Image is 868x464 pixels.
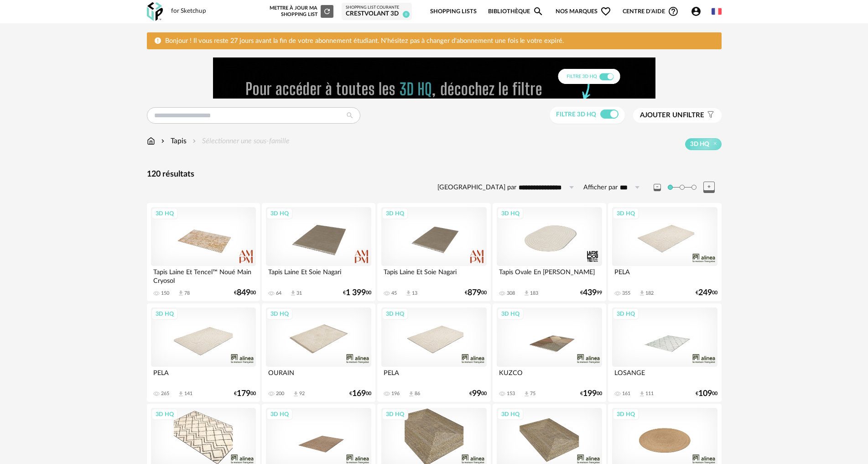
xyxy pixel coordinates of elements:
[696,290,717,296] div: € 00
[639,391,645,397] span: Download icon
[712,6,722,16] img: fr
[690,140,709,148] span: 3D HQ
[497,308,524,320] div: 3D HQ
[165,37,564,44] span: Bonjour ! Il vous reste 27 jours avant la fin de votre abonnement étudiant. N'hésitez pas à chang...
[612,367,717,385] div: LOSANGE
[382,408,408,420] div: 3D HQ
[262,303,375,402] a: 3D HQ OURAIN 200 Download icon 92 €16900
[266,408,293,420] div: 3D HQ
[266,308,293,320] div: 3D HQ
[437,183,516,192] label: [GEOGRAPHIC_DATA] par
[377,303,490,402] a: 3D HQ PELA 196 Download icon 86 €9900
[468,290,481,296] span: 879
[623,6,679,17] span: Centre d'aideHelp Circle Outline icon
[346,5,408,18] a: Shopping List courante CRESTVOLANT 3D 0
[556,1,611,22] span: Nos marques
[237,391,250,397] span: 179
[346,5,408,10] div: Shopping List courante
[147,203,260,302] a: 3D HQ Tapis Laine Et Tencel™ Noué Main Cryosol 150 Download icon 78 €84900
[639,290,645,297] span: Download icon
[234,391,256,397] div: € 00
[640,112,683,119] span: Ajouter un
[391,290,397,297] div: 45
[266,208,293,219] div: 3D HQ
[151,408,178,420] div: 3D HQ
[237,290,250,296] span: 849
[147,136,155,146] img: svg+xml;base64,PHN2ZyB3aWR0aD0iMTYiIGhlaWdodD0iMTciIHZpZXdCb3g9IjAgMCAxNiAxNyIgZmlsbD0ibm9uZSIgeG...
[159,136,166,146] img: svg+xml;base64,PHN2ZyB3aWR0aD0iMTYiIGhlaWdodD0iMTYiIHZpZXdCb3g9IjAgMCAxNiAxNiIgZmlsbD0ibm9uZSIgeG...
[583,391,597,397] span: 199
[412,290,417,297] div: 13
[612,266,717,284] div: PELA
[488,1,544,22] a: BibliothèqueMagnify icon
[613,308,639,320] div: 3D HQ
[493,203,606,302] a: 3D HQ Tapis Ovale En [PERSON_NAME] 308 Download icon 183 €43999
[497,367,602,385] div: KUZCO
[147,169,722,180] div: 120 résultats
[352,391,366,397] span: 169
[159,136,187,146] div: Tapis
[613,408,639,420] div: 3D HQ
[608,303,721,402] a: 3D HQ LOSANGE 161 Download icon 111 €10900
[530,391,535,397] div: 75
[349,391,371,397] div: € 00
[493,303,606,402] a: 3D HQ KUZCO 153 Download icon 75 €19900
[276,290,281,297] div: 64
[704,111,715,120] span: Filter icon
[346,290,366,296] span: 1 399
[151,308,178,320] div: 3D HQ
[177,290,184,297] span: Download icon
[465,290,487,296] div: € 00
[147,303,260,402] a: 3D HQ PELA 265 Download icon 141 €17900
[633,108,722,123] button: Ajouter unfiltre Filter icon
[382,208,408,219] div: 3D HQ
[266,367,371,385] div: OURAIN
[472,391,481,397] span: 99
[613,208,639,219] div: 3D HQ
[266,266,371,284] div: Tapis Laine Et Soie Nagari
[415,391,420,397] div: 86
[556,111,596,118] span: Filtre 3D HQ
[523,290,530,297] span: Download icon
[530,290,538,297] div: 183
[622,290,630,297] div: 355
[292,391,299,397] span: Download icon
[171,7,206,16] div: for Sketchup
[600,6,611,17] span: Heart Outline icon
[161,290,169,297] div: 150
[469,391,487,397] div: € 00
[430,1,477,22] a: Shopping Lists
[184,290,190,297] div: 78
[234,290,256,296] div: € 00
[299,391,305,397] div: 92
[323,9,331,14] span: Refresh icon
[608,203,721,302] a: 3D HQ PELA 355 Download icon 182 €24900
[691,6,706,17] span: Account Circle icon
[276,391,284,397] div: 200
[580,391,602,397] div: € 00
[262,203,375,302] a: 3D HQ Tapis Laine Et Soie Nagari 64 Download icon 31 €1 39900
[698,391,712,397] span: 109
[698,290,712,296] span: 249
[296,290,302,297] div: 31
[640,111,704,120] span: filtre
[290,290,296,297] span: Download icon
[147,2,163,21] img: OXP
[268,5,333,18] div: Mettre à jour ma Shopping List
[691,6,702,17] span: Account Circle icon
[177,391,184,397] span: Download icon
[151,266,256,284] div: Tapis Laine Et Tencel™ Noué Main Cryosol
[507,391,515,397] div: 153
[403,11,410,18] span: 0
[346,10,408,18] div: CRESTVOLANT 3D
[381,367,486,385] div: PELA
[696,391,717,397] div: € 00
[213,57,655,99] img: FILTRE%20HQ%20NEW_V1%20(4).gif
[533,6,544,17] span: Magnify icon
[408,391,415,397] span: Download icon
[497,208,524,219] div: 3D HQ
[391,391,400,397] div: 196
[161,391,169,397] div: 265
[622,391,630,397] div: 161
[497,408,524,420] div: 3D HQ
